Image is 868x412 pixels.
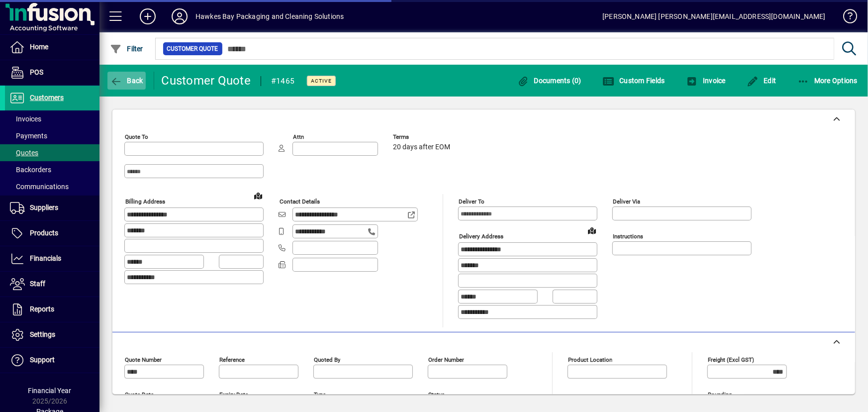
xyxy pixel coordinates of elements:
[110,77,143,85] span: Back
[30,94,64,102] span: Customers
[164,7,195,25] button: Profile
[10,115,41,123] span: Invoices
[30,280,45,288] span: Staff
[28,387,72,395] span: Financial Year
[5,35,99,60] a: Home
[5,144,99,161] a: Quotes
[836,2,856,34] a: Knowledge Base
[602,77,665,85] span: Custom Fields
[314,391,326,398] mat-label: Type
[428,356,464,363] mat-label: Order number
[30,229,58,237] span: Products
[314,356,340,363] mat-label: Quoted by
[5,110,99,127] a: Invoices
[110,45,143,53] span: Filter
[797,77,858,85] span: More Options
[584,222,600,238] a: View on map
[602,8,826,24] div: [PERSON_NAME] [PERSON_NAME][EMAIL_ADDRESS][DOMAIN_NAME]
[613,233,643,240] mat-label: Instructions
[250,188,266,204] a: View on map
[683,72,728,90] button: Invoice
[795,72,861,90] button: More Options
[30,356,55,364] span: Support
[30,68,43,76] span: POS
[99,72,154,90] app-page-header-button: Back
[30,305,54,313] span: Reports
[514,72,584,90] button: Documents (0)
[293,133,304,140] mat-label: Attn
[167,44,218,54] span: Customer Quote
[162,73,251,89] div: Customer Quote
[393,134,453,140] span: Terms
[459,198,484,205] mat-label: Deliver To
[10,183,69,191] span: Communications
[517,77,581,85] span: Documents (0)
[747,77,776,85] span: Edit
[30,254,61,262] span: Financials
[271,73,294,89] div: #1465
[5,60,99,85] a: POS
[5,196,99,220] a: Suppliers
[5,127,99,144] a: Payments
[708,356,754,363] mat-label: Freight (excl GST)
[10,132,47,140] span: Payments
[686,77,726,85] span: Invoice
[5,297,99,322] a: Reports
[219,391,248,398] mat-label: Expiry date
[600,72,668,90] button: Custom Fields
[5,272,99,297] a: Staff
[744,72,779,90] button: Edit
[125,133,148,140] mat-label: Quote To
[10,166,51,174] span: Backorders
[132,7,164,25] button: Add
[5,246,99,271] a: Financials
[30,43,48,51] span: Home
[393,143,450,151] span: 20 days after EOM
[5,161,99,178] a: Backorders
[708,391,732,398] mat-label: Rounding
[107,72,146,90] button: Back
[30,330,55,338] span: Settings
[125,356,162,363] mat-label: Quote number
[613,198,640,205] mat-label: Deliver via
[107,40,146,58] button: Filter
[428,391,445,398] mat-label: Status
[219,356,245,363] mat-label: Reference
[5,322,99,347] a: Settings
[125,391,154,398] mat-label: Quote date
[195,8,344,24] div: Hawkes Bay Packaging and Cleaning Solutions
[568,356,612,363] mat-label: Product location
[30,204,58,211] span: Suppliers
[311,78,332,84] span: Active
[5,178,99,195] a: Communications
[5,221,99,246] a: Products
[10,149,38,157] span: Quotes
[5,348,99,373] a: Support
